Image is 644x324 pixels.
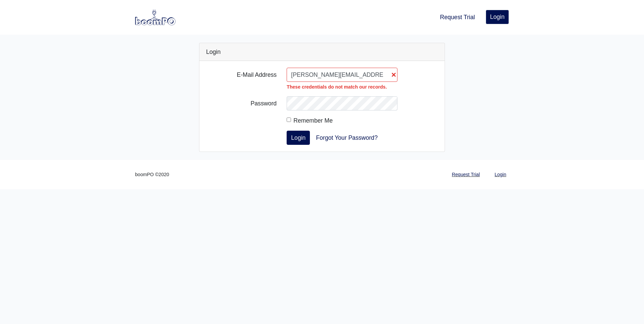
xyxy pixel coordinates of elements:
[486,10,509,24] a: Login
[201,96,282,110] label: Password
[293,116,332,125] label: Remember Me
[135,9,175,25] img: boomPO
[287,84,387,90] strong: These credentials do not match our records.
[287,131,310,145] button: Login
[199,43,445,61] div: Login
[449,168,483,181] a: Request Trial
[437,10,478,25] a: Request Trial
[492,168,509,181] a: Login
[312,131,382,145] a: Forgot Your Password?
[135,171,169,179] small: boomPO ©2020
[201,68,282,91] label: E-Mail Address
